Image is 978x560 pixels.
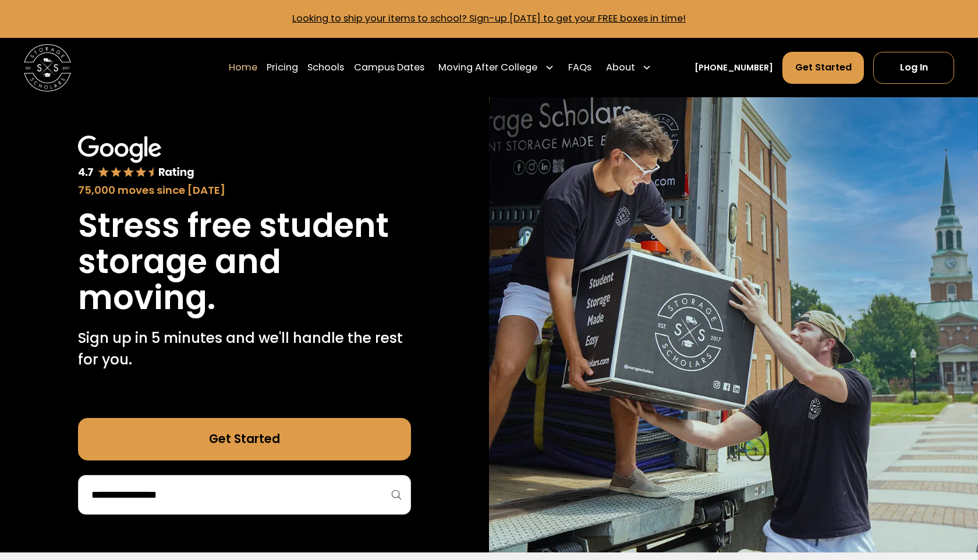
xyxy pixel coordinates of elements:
[24,44,72,92] img: Storage Scholars main logo
[267,51,298,84] a: Pricing
[489,97,978,552] img: Storage Scholars makes moving and storage easy.
[307,51,344,84] a: Schools
[601,51,657,84] div: About
[434,51,559,84] div: Moving After College
[354,51,424,84] a: Campus Dates
[78,182,411,199] div: 75,000 moves since [DATE]
[694,62,773,74] a: [PHONE_NUMBER]
[782,52,864,84] a: Get Started
[873,52,954,84] a: Log In
[78,208,411,316] h1: Stress free student storage and moving.
[606,61,635,75] div: About
[292,12,686,25] a: Looking to ship your items to school? Sign-up [DATE] to get your FREE boxes in time!
[78,136,194,180] img: Google 4.7 star rating
[24,44,72,92] a: home
[78,418,411,460] a: Get Started
[438,61,537,75] div: Moving After College
[568,51,591,84] a: FAQs
[78,328,411,371] p: Sign up in 5 minutes and we'll handle the rest for you.
[229,51,257,84] a: Home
